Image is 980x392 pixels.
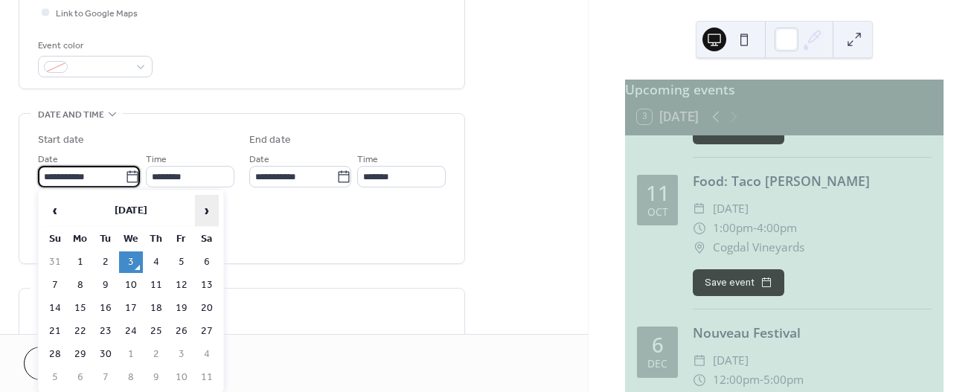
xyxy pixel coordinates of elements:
[43,251,67,273] td: 31
[119,251,143,273] td: 3
[693,171,932,190] div: Food: Taco [PERSON_NAME]
[68,321,92,342] td: 22
[43,228,67,250] th: Su
[119,344,143,365] td: 1
[195,321,219,342] td: 27
[43,344,67,365] td: 28
[713,370,760,390] span: 12:00pm
[68,274,92,296] td: 8
[195,298,219,319] td: 20
[693,238,706,257] div: ​
[713,351,749,370] span: [DATE]
[693,351,706,370] div: ​
[170,274,193,296] td: 12
[44,196,66,225] span: ‹
[693,219,706,238] div: ​
[249,152,269,167] span: Date
[693,323,932,342] div: Nouveau Festival
[647,359,667,369] div: Dec
[170,367,193,388] td: 10
[68,344,92,365] td: 29
[119,367,143,388] td: 8
[68,228,92,250] th: Mo
[713,238,804,257] span: Cogdal Vineyards
[94,298,118,319] td: 16
[68,195,193,227] th: [DATE]
[144,298,168,319] td: 18
[170,228,193,250] th: Fr
[713,219,753,238] span: 1:00pm
[713,199,749,219] span: [DATE]
[753,219,757,238] span: -
[56,6,138,22] span: Link to Google Maps
[170,251,193,273] td: 5
[68,367,92,388] td: 6
[94,321,118,342] td: 23
[646,183,670,204] div: 11
[144,321,168,342] td: 25
[144,251,168,273] td: 4
[38,132,84,148] div: Start date
[144,274,168,296] td: 11
[94,228,118,250] th: Tu
[68,251,92,273] td: 1
[144,344,168,365] td: 2
[757,219,797,238] span: 4:00pm
[693,199,706,219] div: ​
[249,132,291,148] div: End date
[170,344,193,365] td: 3
[196,196,218,225] span: ›
[119,274,143,296] td: 10
[38,38,150,54] div: Event color
[94,274,118,296] td: 9
[119,228,143,250] th: We
[38,107,104,123] span: Date and time
[43,321,67,342] td: 21
[195,344,219,365] td: 4
[94,367,118,388] td: 7
[94,344,118,365] td: 30
[24,347,115,380] button: Cancel
[195,251,219,273] td: 6
[119,298,143,319] td: 17
[195,274,219,296] td: 13
[43,298,67,319] td: 14
[43,274,67,296] td: 7
[170,298,193,319] td: 19
[195,228,219,250] th: Sa
[38,152,58,167] span: Date
[763,370,804,390] span: 5:00pm
[144,228,168,250] th: Th
[119,321,143,342] td: 24
[94,251,118,273] td: 2
[652,335,664,356] div: 6
[625,80,944,99] div: Upcoming events
[146,152,167,167] span: Time
[170,321,193,342] td: 26
[144,367,168,388] td: 9
[68,298,92,319] td: 15
[195,367,219,388] td: 11
[760,370,763,390] span: -
[693,370,706,390] div: ​
[357,152,378,167] span: Time
[43,367,67,388] td: 5
[647,207,668,217] div: Oct
[693,269,784,296] button: Save event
